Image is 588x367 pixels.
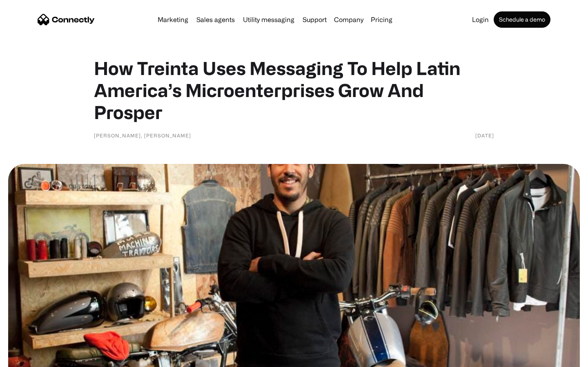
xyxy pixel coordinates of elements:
a: Marketing [154,16,192,23]
ul: Language list [16,353,49,364]
div: Company [334,14,363,25]
aside: Language selected: English [8,353,49,364]
a: Login [469,16,492,23]
a: Schedule a demo [494,11,550,28]
div: [DATE] [475,131,494,139]
a: Sales agents [193,16,238,23]
div: [PERSON_NAME], [PERSON_NAME] [94,131,191,139]
a: Support [299,16,330,23]
h1: How Treinta Uses Messaging To Help Latin America’s Microenterprises Grow And Prosper [94,57,494,123]
a: Utility messaging [240,16,298,23]
a: Pricing [367,16,396,23]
